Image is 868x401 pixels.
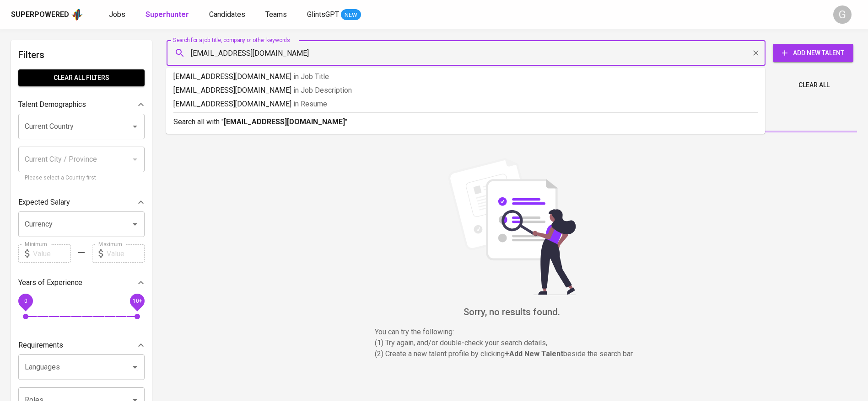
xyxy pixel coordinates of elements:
img: app logo [71,8,83,21]
a: Superpoweredapp logo [11,8,83,21]
h6: Filters [18,47,145,62]
span: 0 [24,298,27,304]
div: Superpowered [11,10,69,20]
button: Open [129,361,141,374]
span: Teams [265,10,287,19]
button: Clear [749,47,762,59]
a: GlintsGPT NEW [307,9,361,21]
p: Requirements [18,340,63,351]
span: GlintsGPT [307,10,339,19]
b: [EMAIL_ADDRESS][DOMAIN_NAME] [224,117,345,126]
span: Clear All [798,79,830,91]
p: You can try the following : [375,327,649,338]
p: Please select a Country first [25,174,138,183]
div: Talent Demographics [18,95,145,114]
span: Candidates [209,10,245,19]
p: Expected Salary [18,197,70,208]
p: [EMAIL_ADDRESS][DOMAIN_NAME] [173,71,758,82]
span: 10+ [132,298,142,304]
span: NEW [341,11,361,20]
input: Value [33,244,71,263]
p: Years of Experience [18,277,82,288]
b: + Add New Talent [505,349,563,358]
button: Open [129,120,141,133]
span: in Job Title [293,72,329,81]
p: [EMAIL_ADDRESS][DOMAIN_NAME] [173,99,758,110]
p: (1) Try again, and/or double-check your search details, [375,338,649,348]
p: Talent Demographics [18,99,86,110]
div: Years of Experience [18,274,145,292]
div: Expected Salary [18,193,145,211]
span: Jobs [109,10,125,19]
button: Open [129,218,141,231]
div: G [833,5,852,24]
button: Clear All [795,77,833,94]
button: Clear All filters [18,69,145,86]
h6: Sorry, no results found. [167,305,857,319]
input: Value [107,244,145,263]
a: Superhunter [146,9,191,21]
a: Jobs [109,9,127,21]
span: Add New Talent [780,47,846,59]
img: file_searching.svg [443,158,581,295]
p: Search all with " " [173,116,758,127]
span: in Resume [293,100,327,108]
a: Teams [265,9,289,21]
div: Requirements [18,336,145,354]
a: Candidates [209,9,247,21]
p: (2) Create a new talent profile by clicking beside the search bar. [375,348,649,359]
span: in Job Description [293,86,352,95]
b: Superhunter [146,10,189,19]
button: Add New Talent [773,44,853,62]
p: [EMAIL_ADDRESS][DOMAIN_NAME] [173,85,758,96]
span: Clear All filters [26,72,137,84]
